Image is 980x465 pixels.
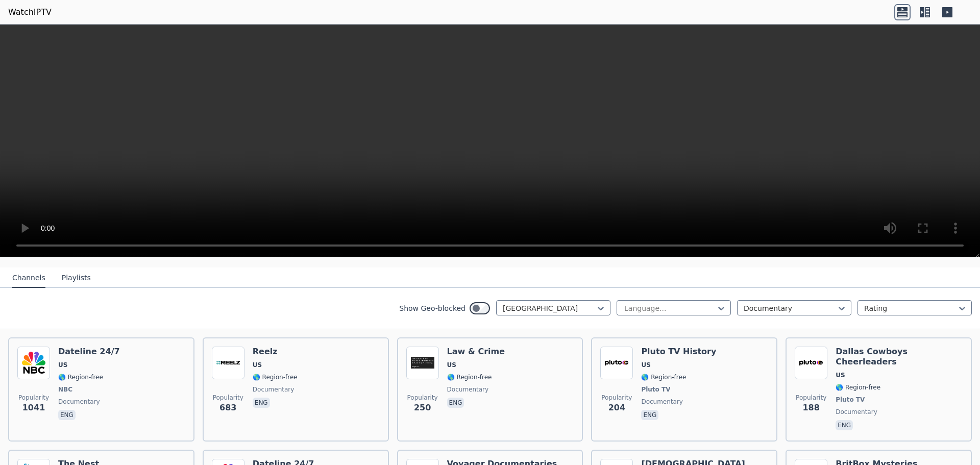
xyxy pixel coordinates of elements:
span: documentary [58,398,100,406]
span: Popularity [407,394,438,402]
span: US [253,361,262,369]
span: 250 [414,402,431,414]
span: documentary [447,385,489,394]
span: 683 [219,402,236,414]
img: Law & Crime [406,347,439,379]
span: Pluto TV [836,396,865,404]
span: 204 [608,402,625,414]
span: 🌎 Region-free [58,373,103,381]
span: Popularity [796,394,826,402]
h6: Dateline 24/7 [58,347,120,357]
span: 🌎 Region-free [253,373,298,381]
img: Dallas Cowboys Cheerleaders [795,347,827,379]
span: Popularity [18,394,49,402]
span: 188 [802,402,819,414]
img: Dateline 24/7 [17,347,50,379]
h6: Pluto TV History [641,347,716,357]
span: NBC [58,385,72,394]
span: US [836,371,845,379]
p: eng [836,420,853,430]
button: Playlists [62,268,91,288]
span: 1041 [22,402,45,414]
p: eng [253,398,270,408]
a: WatchIPTV [8,6,52,18]
span: Pluto TV [641,385,670,394]
span: US [641,361,650,369]
p: eng [58,410,76,420]
h6: Reelz [253,347,298,357]
span: US [58,361,67,369]
span: documentary [253,385,295,394]
span: documentary [641,398,683,406]
span: 🌎 Region-free [641,373,686,381]
span: 🌎 Region-free [447,373,492,381]
h6: Dallas Cowboys Cheerleaders [836,347,963,367]
span: 🌎 Region-free [836,383,880,391]
p: eng [447,398,464,408]
span: documentary [836,408,877,416]
label: Show Geo-blocked [399,303,465,313]
span: Popularity [601,394,632,402]
span: Popularity [213,394,243,402]
img: Reelz [212,347,244,379]
h6: Law & Crime [447,347,505,357]
img: Pluto TV History [600,347,633,379]
p: eng [641,410,658,420]
span: US [447,361,456,369]
button: Channels [12,268,45,288]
